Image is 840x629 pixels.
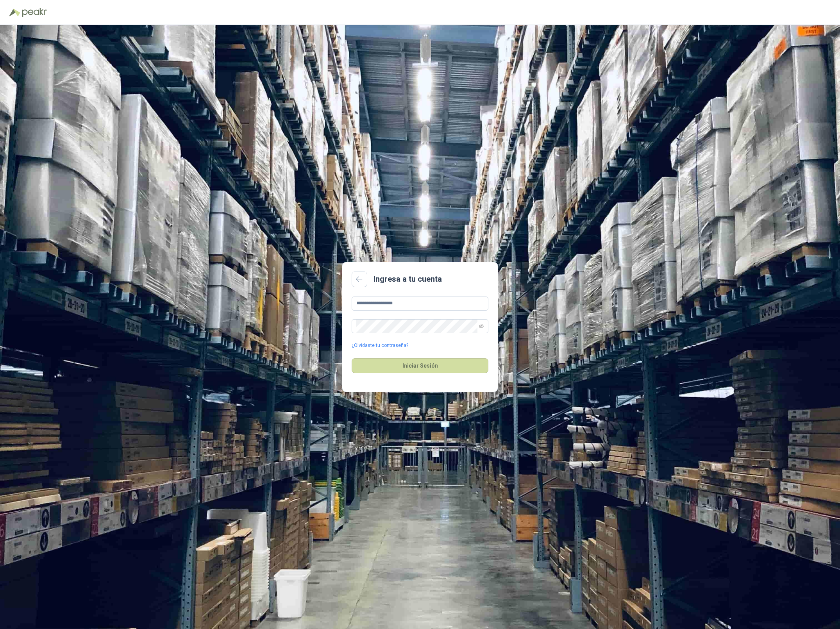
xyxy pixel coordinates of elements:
span: eye-invisible [479,324,484,329]
img: Logo [9,9,20,16]
img: Peakr [22,8,47,17]
a: ¿Olvidaste tu contraseña? [352,342,408,349]
h2: Ingresa a tu cuenta [374,273,442,285]
button: Iniciar Sesión [352,358,488,373]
